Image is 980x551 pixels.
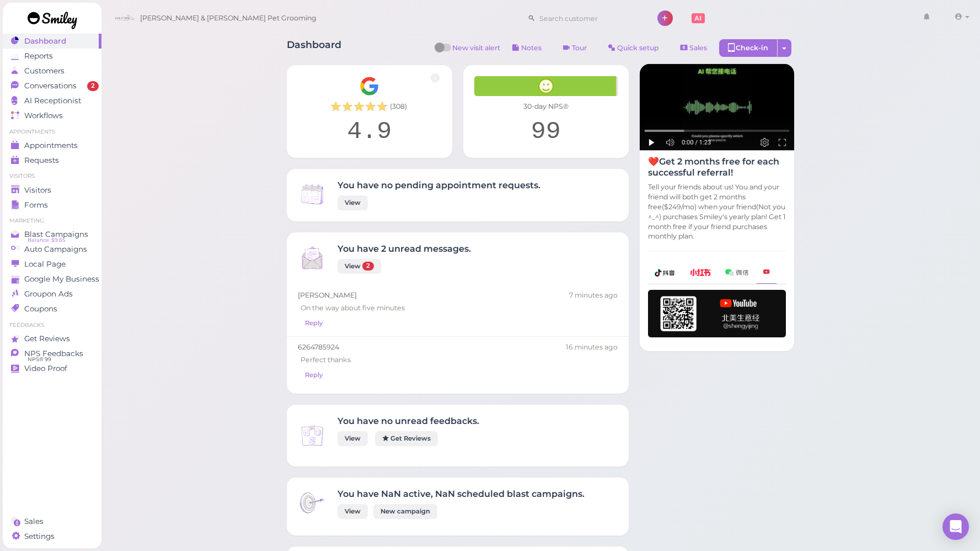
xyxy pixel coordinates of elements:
span: Appointments [24,141,78,150]
a: Reply [298,368,330,383]
li: Appointments [3,128,101,136]
a: Get Reviews [3,331,101,346]
span: Sales [689,44,707,52]
h4: You have 2 unread messages. [338,243,471,254]
h4: You have no unread feedbacks. [338,416,479,426]
div: Check-in [719,39,778,57]
a: View [338,504,368,519]
span: Groupon Ads [24,289,73,299]
img: Inbox [298,243,326,272]
span: Coupons [24,304,57,314]
a: Get Reviews [375,431,438,446]
img: Google__G__Logo-edd0e34f60d7ca4a2f4ece79cff21ae3.svg [360,76,379,96]
a: Blast Campaigns Balance: $9.65 [3,227,101,242]
a: Settings [3,529,101,544]
span: Local Page [24,259,66,269]
img: Inbox [298,180,326,209]
input: Search customer [535,9,642,27]
div: 09/02 01:02pm [569,290,618,300]
div: 99 [474,117,618,147]
span: Blast Campaigns [24,230,88,239]
a: Reply [298,316,330,331]
span: Balance: $9.65 [28,236,65,245]
button: Notes [503,39,551,57]
h4: You have no pending appointment requests. [338,180,540,190]
span: Forms [24,200,48,210]
a: Requests [3,153,101,168]
a: Dashboard [3,34,101,49]
a: NPS Feedbacks NPS® 99 [3,346,101,361]
a: Groupon Ads [3,287,101,301]
div: Perfect thanks [298,352,618,368]
a: Forms [3,198,101,213]
img: Inbox [298,421,326,450]
div: On the way about five minutes [298,300,618,316]
div: 09/02 12:53pm [566,342,618,352]
span: Requests [24,156,59,165]
span: AI Receptionist [24,96,81,105]
li: Visitors [3,172,101,180]
p: Tell your friends about us! You and your friend will both get 2 months free($249/mo) when your fr... [648,182,786,241]
img: xhs-786d23addd57f6a2be217d5a65f4ab6b.png [690,269,711,276]
span: Google My Business [24,274,99,284]
span: [PERSON_NAME] & [PERSON_NAME] Pet Grooming [140,3,317,34]
a: Local Page [3,257,101,272]
a: View [338,431,368,446]
span: Workflows [24,111,63,120]
span: Visitors [24,186,51,195]
a: Appointments [3,138,101,153]
h4: You have NaN active, NaN scheduled blast campaigns. [338,489,585,499]
h1: Dashboard [287,39,341,60]
span: Settings [24,532,55,541]
a: Auto Campaigns [3,242,101,257]
a: Customers [3,63,101,78]
li: Marketing [3,217,101,225]
img: wechat-a99521bb4f7854bbf8f190d1356e2cdb.png [725,269,748,276]
div: 4.9 [298,117,441,147]
span: Auto Campaigns [24,245,87,254]
span: Reports [24,51,53,61]
span: Dashboard [24,36,66,46]
div: Open Intercom Messenger [942,513,969,540]
span: Customers [24,66,65,76]
a: Quick setup [599,39,668,57]
img: Inbox [298,489,326,517]
span: NPS Feedbacks [24,349,83,358]
span: Sales [24,517,44,526]
a: Visitors [3,183,101,198]
a: View 2 [338,259,381,274]
a: Video Proof [3,361,101,376]
a: AI Receptionist [3,93,101,108]
a: Google My Business [3,272,101,287]
span: 2 [362,262,374,271]
img: youtube-h-92280983ece59b2848f85fc261e8ffad.png [648,290,786,337]
span: New visit alert [452,43,500,60]
a: Sales [3,514,101,529]
a: New campaign [373,504,437,519]
span: Video Proof [24,364,67,373]
div: [PERSON_NAME] [298,290,618,300]
div: 6264785924 [298,342,618,352]
img: douyin-2727e60b7b0d5d1bbe969c21619e8014.png [655,269,676,277]
a: Conversations 2 [3,78,101,93]
span: Conversations [24,81,77,91]
a: Sales [671,39,716,57]
span: 2 [87,81,99,91]
img: AI receptionist [640,64,794,151]
span: ( 308 ) [390,102,407,112]
h4: ❤️Get 2 months free for each successful referral! [648,156,786,177]
div: 30-day NPS® [474,102,618,112]
a: Reports [3,49,101,63]
span: NPS® 99 [28,355,51,364]
a: Workflows [3,108,101,123]
a: Coupons [3,301,101,316]
a: View [338,195,368,210]
li: Feedbacks [3,321,101,329]
span: Get Reviews [24,334,70,343]
a: Tour [554,39,596,57]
